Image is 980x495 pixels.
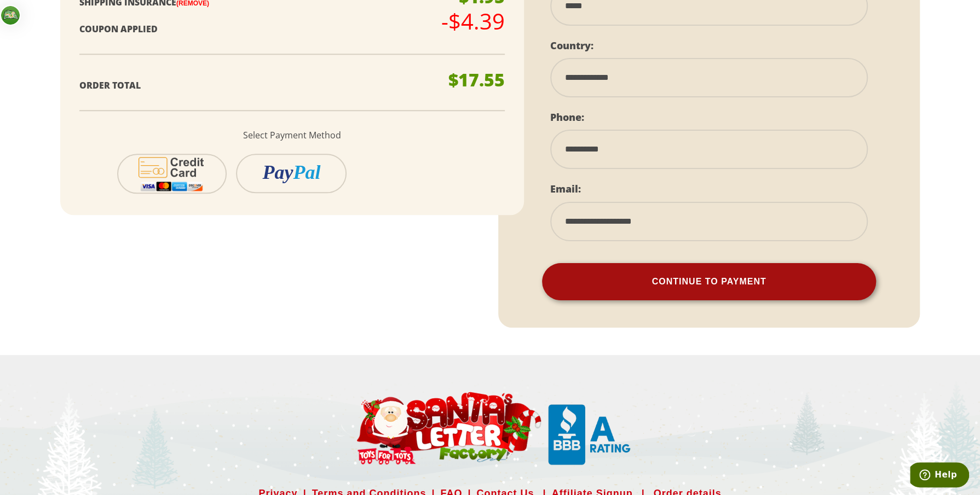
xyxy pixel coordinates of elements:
p: Order Total [79,78,431,94]
p: $17.55 [448,71,505,89]
img: Santa Letter Small Logo [350,391,546,465]
p: -$4.39 [441,10,505,32]
label: Phone: [550,110,584,124]
button: PayPal [236,154,347,193]
label: Email: [550,182,581,195]
i: Pay [262,161,293,183]
p: Coupon Applied [79,21,431,37]
p: Select Payment Method [79,127,505,143]
label: Country: [550,39,593,52]
i: Pal [293,161,320,183]
button: Continue To Payment [542,263,876,300]
img: Santa Letter Small Logo [548,404,630,464]
img: cc-icon-2.svg [131,155,212,193]
iframe: Opens a widget where you can find more information [910,462,969,490]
